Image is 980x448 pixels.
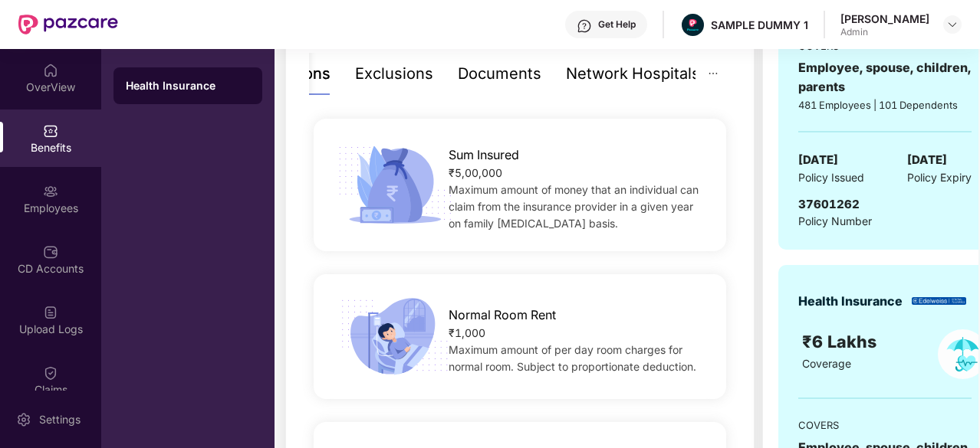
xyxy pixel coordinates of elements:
[598,18,636,31] div: Get Help
[449,343,696,373] span: Maximum amount of per day room charges for normal room. Subject to proportionate deduction.
[840,26,929,38] div: Admin
[333,293,457,380] img: icon
[43,184,58,199] img: svg+xml;base64,PHN2ZyBpZD0iRW1wbG95ZWVzIiB4bWxucz0iaHR0cDovL3d3dy53My5vcmcvMjAwMC9zdmciIHdpZHRoPS...
[696,53,731,95] button: ellipsis
[18,15,118,34] img: New Pazcare Logo
[802,332,881,352] span: ₹6 Lakhs
[840,11,929,26] div: [PERSON_NAME]
[907,169,972,186] span: Policy Expiry
[449,306,556,325] span: Normal Room Rent
[798,417,972,433] div: COVERS
[798,97,972,113] div: 481 Employees | 101 Dependents
[43,305,58,320] img: svg+xml;base64,PHN2ZyBpZD0iVXBsb2FkX0xvZ3MiIGRhdGEtbmFtZT0iVXBsb2FkIExvZ3MiIHhtbG5zPSJodHRwOi8vd3...
[907,151,947,169] span: [DATE]
[708,68,719,79] span: ellipsis
[449,165,707,181] div: ₹5,00,000
[798,151,838,169] span: [DATE]
[577,18,592,34] img: svg+xml;base64,PHN2ZyBpZD0iSGVscC0zMngzMiIgeG1sbnM9Imh0dHA6Ly93d3cudzMub3JnLzIwMDAvc3ZnIiB3aWR0aD...
[333,142,457,228] img: icon
[126,78,250,93] div: Health Insurance
[798,214,872,227] span: Policy Number
[43,63,58,78] img: svg+xml;base64,PHN2ZyBpZD0iSG9tZSIgeG1sbnM9Imh0dHA6Ly93d3cudzMub3JnLzIwMDAvc3ZnIiB3aWR0aD0iMjAiIG...
[798,169,864,186] span: Policy Issued
[802,357,851,370] span: Coverage
[912,297,966,306] img: insurerLogo
[449,325,707,342] div: ₹1,000
[43,123,58,139] img: svg+xml;base64,PHN2ZyBpZD0iQmVuZWZpdHMiIHhtbG5zPSJodHRwOi8vd3d3LnczLm9yZy8yMDAwL3N2ZyIgd2lkdGg9Ij...
[35,412,85,427] div: Settings
[946,18,959,31] img: svg+xml;base64,PHN2ZyBpZD0iRHJvcGRvd24tMzJ4MzIiIHhtbG5zPSJodHRwOi8vd3d3LnczLm9yZy8yMDAwL3N2ZyIgd2...
[43,365,58,381] img: svg+xml;base64,PHN2ZyBpZD0iQ2xhaW0iIHhtbG5zPSJodHRwOi8vd3d3LnczLm9yZy8yMDAwL3N2ZyIgd2lkdGg9IjIwIi...
[449,146,519,165] span: Sum Insured
[43,244,58,260] img: svg+xml;base64,PHN2ZyBpZD0iQ0RfQWNjb3VudHMiIGRhdGEtbmFtZT0iQ0QgQWNjb3VudHMiIHhtbG5zPSJodHRwOi8vd3...
[355,62,433,86] div: Exclusions
[711,18,808,32] div: SAMPLE DUMMY 1
[682,14,704,36] img: Pazcare_Alternative_logo-01-01.png
[798,292,903,311] div: Health Insurance
[449,183,699,230] span: Maximum amount of money that an individual can claim from the insurance provider in a given year ...
[458,62,541,86] div: Documents
[566,62,700,86] div: Network Hospitals
[798,58,972,96] div: Employee, spouse, children, parents
[798,197,860,211] span: 37601262
[16,412,31,427] img: svg+xml;base64,PHN2ZyBpZD0iU2V0dGluZy0yMHgyMCIgeG1sbnM9Imh0dHA6Ly93d3cudzMub3JnLzIwMDAvc3ZnIiB3aW...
